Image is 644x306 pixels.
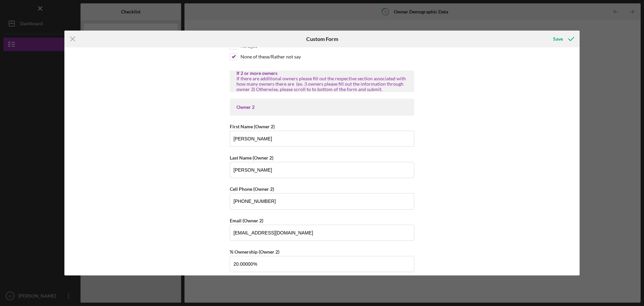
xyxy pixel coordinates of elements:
[236,76,408,92] div: If there are additional owners please fill out the respective section associated with how many ow...
[230,124,275,129] label: First Name (Owner 2)
[230,249,279,255] label: % Ownership (Owner 2)
[230,155,273,161] label: Last Name (Owner 2)
[553,32,563,46] div: Save
[236,71,408,76] div: If 2 or more owners
[240,53,301,60] label: None of these/Rather not say
[236,104,408,110] div: Owner 2
[306,36,338,42] h6: Custom Form
[230,218,263,223] label: Email (Owner 2)
[230,186,274,192] label: Cell Phone (Owner 2)
[546,32,580,46] button: Save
